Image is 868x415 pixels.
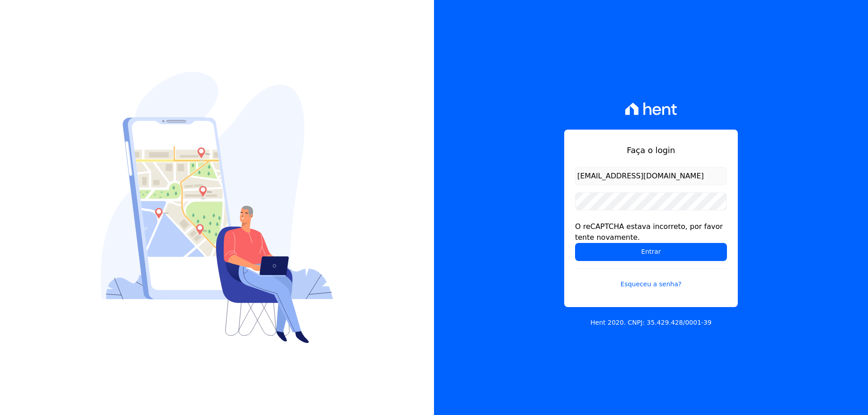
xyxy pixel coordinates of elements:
p: Hent 2020. CNPJ: 35.429.428/0001-39 [590,318,712,327]
input: Email [575,167,727,185]
div: O reCAPTCHA estava incorreto, por favor tente novamente. [575,221,727,243]
h1: Faça o login [575,144,727,156]
input: Entrar [575,243,727,261]
img: Login [101,72,333,343]
a: Esqueceu a senha? [575,268,727,289]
